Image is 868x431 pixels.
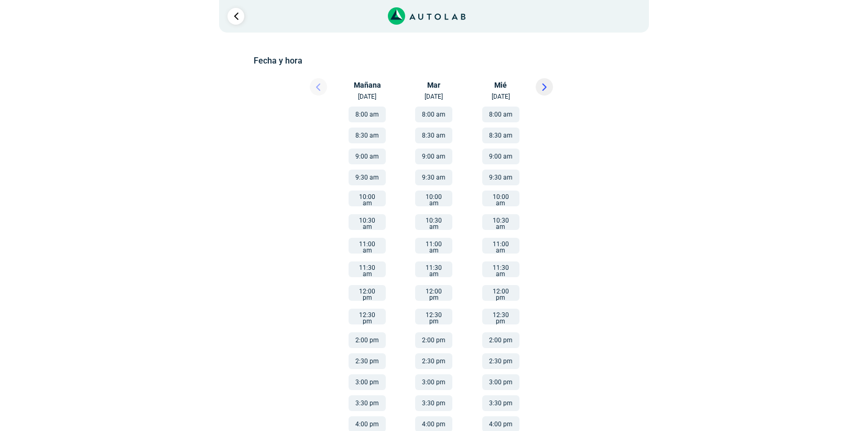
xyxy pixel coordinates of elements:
button: 3:30 pm [415,395,452,411]
button: 2:30 pm [482,353,519,369]
button: 10:00 am [349,191,386,206]
button: 11:00 am [482,238,519,254]
button: 11:30 am [482,261,519,277]
button: 9:30 am [349,170,386,185]
button: 8:00 am [349,107,386,122]
button: 11:00 am [415,238,452,254]
button: 9:00 am [349,149,386,164]
button: 3:00 pm [482,374,519,390]
button: 3:00 pm [349,374,386,390]
button: 12:00 pm [349,285,386,301]
button: 9:30 am [482,170,519,185]
button: 2:30 pm [349,353,386,369]
button: 11:30 am [349,261,386,277]
button: 10:30 am [415,214,452,230]
button: 12:30 pm [415,309,452,324]
button: 8:00 am [482,107,519,122]
button: 3:30 pm [349,395,386,411]
button: 9:00 am [415,149,452,164]
button: 12:00 pm [415,285,452,301]
button: 12:30 pm [482,309,519,324]
h5: Fecha y hora [254,56,614,66]
button: 11:30 am [415,261,452,277]
button: 10:30 am [482,214,519,230]
button: 8:00 am [415,107,452,122]
button: 2:30 pm [415,353,452,369]
button: 2:00 pm [349,332,386,348]
a: Link al sitio de autolab [388,10,466,20]
button: 3:30 pm [482,395,519,411]
button: 8:30 am [415,128,452,143]
button: 12:30 pm [349,309,386,324]
button: 10:00 am [415,191,452,206]
button: 2:00 pm [482,332,519,348]
button: 10:30 am [349,214,386,230]
button: 8:30 am [482,128,519,143]
button: 9:00 am [482,149,519,164]
button: 2:00 pm [415,332,452,348]
button: 12:00 pm [482,285,519,301]
button: 9:30 am [415,170,452,185]
button: 8:30 am [349,128,386,143]
button: 3:00 pm [415,374,452,390]
button: 11:00 am [349,238,386,254]
button: 10:00 am [482,191,519,206]
a: Ir al paso anterior [227,8,244,25]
